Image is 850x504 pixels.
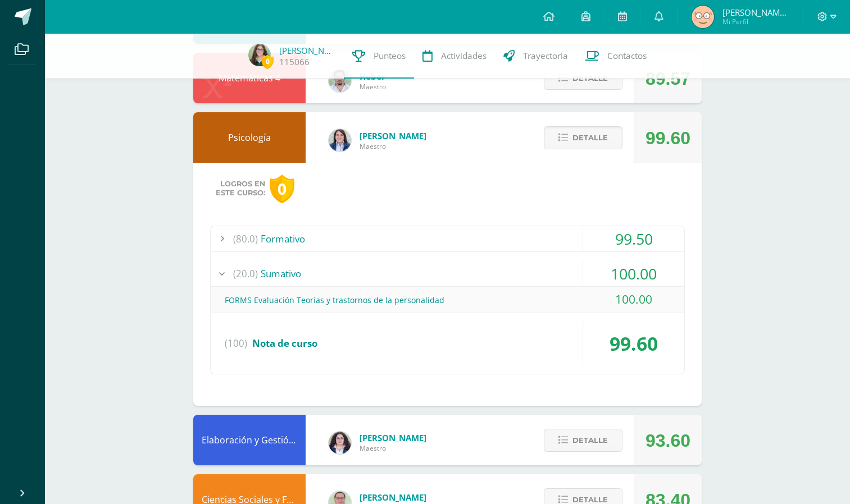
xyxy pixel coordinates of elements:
a: [PERSON_NAME] [279,45,335,56]
span: [PERSON_NAME] de los Angeles [722,7,790,18]
span: [PERSON_NAME] [360,492,426,503]
span: Maestro [360,82,386,91]
span: Actividades [441,50,487,62]
span: Maestro [360,141,426,151]
img: 00229b7027b55c487e096d516d4a36c4.png [329,70,351,92]
span: Logros en este curso: [216,180,265,198]
div: FORMS Evaluación Teorías y trastornos de la personalidad [211,287,684,313]
a: Trayectoria [495,34,576,79]
div: 100.00 [583,261,684,286]
a: 115066 [279,56,310,68]
img: ba02aa29de7e60e5f6614f4096ff8928.png [329,432,351,454]
div: 93.60 [646,415,690,466]
div: Sumativo [211,261,684,286]
div: 99.60 [646,113,690,163]
span: [PERSON_NAME] [360,130,426,141]
span: Mi Perfil [722,17,790,26]
div: Formativo [211,226,684,251]
img: 101204560ce1c1800cde82bcd5e5712f.png [329,129,351,152]
span: Detalle [572,127,608,148]
span: 0 [261,54,274,68]
div: 100.00 [583,287,684,312]
span: Nota de curso [252,337,317,350]
button: Detalle [544,429,622,452]
span: Contactos [607,50,647,62]
span: Punteos [374,50,406,62]
span: Trayectoria [523,50,568,62]
div: Elaboración y Gestión de Proyectos [193,415,306,465]
div: 99.50 [583,226,684,251]
button: Detalle [544,126,622,149]
span: (20.0) [233,261,258,286]
a: Contactos [576,34,655,79]
span: Detalle [572,430,608,451]
span: [PERSON_NAME] [360,432,426,443]
div: 0 [270,175,294,203]
a: Actividades [414,34,495,79]
a: Punteos [344,34,414,79]
img: 7a8bb309cd2690a783a0c444a844ac85.png [248,44,271,66]
div: 89.57 [646,53,690,104]
span: (80.0) [233,226,258,251]
span: Maestro [360,443,426,453]
div: 99.60 [583,322,684,365]
div: Psicología [193,112,306,163]
img: 6366ed5ed987100471695a0532754633.png [692,6,714,28]
span: (100) [225,322,247,365]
